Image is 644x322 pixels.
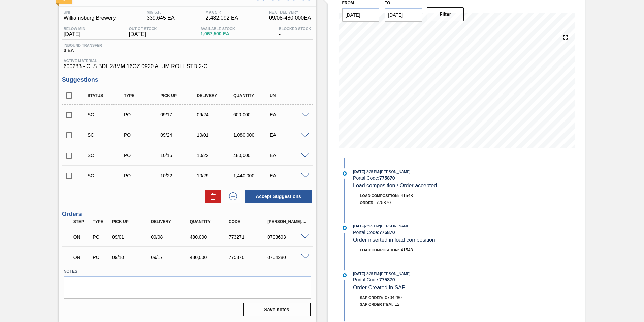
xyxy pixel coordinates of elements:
[353,272,365,276] span: [DATE]
[401,193,413,198] span: 41548
[379,170,411,174] span: : [PERSON_NAME]
[86,132,127,138] div: Suggestion Created
[385,295,402,300] span: 0704280
[195,153,236,158] div: 10/22/2025
[86,173,127,178] div: Suggestion Created
[360,248,399,252] span: Load Composition :
[195,112,236,117] div: 09/24/2025
[227,234,270,240] div: 773271
[268,93,309,98] div: UN
[227,254,270,260] div: 775870
[365,224,379,228] span: - 2:25 PM
[147,10,175,14] span: MIN S.P.
[360,296,383,300] span: SAP Order:
[353,237,435,243] span: Order inserted in load composition
[72,219,92,224] div: Step
[64,267,311,276] label: Notes
[360,302,393,306] span: SAP Order Item:
[379,277,395,283] strong: 775870
[122,132,163,138] div: Purchase order
[353,277,513,283] div: Portal Code:
[64,48,102,53] span: 0 EA
[72,250,92,265] div: Negotiating Order
[360,200,375,205] span: Order :
[221,190,241,203] div: New suggestion
[269,10,311,14] span: Next Delivery
[353,230,513,235] div: Portal Code:
[376,200,391,205] span: 775870
[195,132,236,138] div: 10/01/2025
[159,112,199,117] div: 09/17/2025
[232,173,272,178] div: 1,440,000
[266,219,309,224] div: [PERSON_NAME]. ID
[200,27,235,31] span: Available Stock
[188,254,232,260] div: 480,000
[241,189,313,204] div: Accept Suggestions
[195,173,236,178] div: 10/29/2025
[343,171,347,176] img: atual
[385,1,390,5] label: to
[188,234,232,240] div: 480,000
[232,93,272,98] div: Quantity
[110,234,154,240] div: 09/01/2025
[129,27,157,31] span: Out Of Stock
[149,234,193,240] div: 09/08/2025
[159,173,199,178] div: 10/22/2025
[159,93,199,98] div: Pick up
[122,93,163,98] div: Type
[72,230,92,244] div: Negotiating Order
[64,43,102,47] span: Inbound Transfer
[279,27,311,31] span: Blocked Stock
[232,112,272,117] div: 600,000
[73,254,90,260] p: ON
[427,7,464,21] button: Filter
[86,112,127,117] div: Suggestion Created
[91,219,111,224] div: Type
[342,8,380,22] input: mm/dd/yyyy
[149,254,193,260] div: 09/17/2025
[110,254,154,260] div: 09/10/2025
[122,112,163,117] div: Purchase order
[401,247,413,252] span: 41548
[353,285,406,290] span: Order Created in SAP
[147,15,175,21] span: 339,645 EA
[86,93,127,98] div: Status
[353,224,365,228] span: [DATE]
[62,211,313,218] h3: Orders
[379,230,395,235] strong: 775870
[360,194,399,198] span: Load Composition :
[232,132,272,138] div: 1,080,000
[205,15,238,21] span: 2,482,092 EA
[64,63,311,70] span: 600283 - CLS BDL 28MM 16OZ 0920 ALUM ROLL STD 2-C
[64,59,311,63] span: Active Material
[149,219,193,224] div: Delivery
[266,234,309,240] div: 0703693
[343,226,347,230] img: atual
[195,93,236,98] div: Delivery
[268,153,309,158] div: EA
[395,302,399,307] span: 12
[342,1,354,5] label: From
[268,112,309,117] div: EA
[365,170,379,174] span: - 2:25 PM
[353,183,437,188] span: Load composition / Order accepted
[269,15,311,21] span: 09/08 - 480,000 EA
[64,31,85,37] span: [DATE]
[64,10,116,14] span: Unit
[353,175,513,181] div: Portal Code:
[64,27,85,31] span: Below Min
[379,175,395,181] strong: 775870
[379,224,411,228] span: : [PERSON_NAME]
[110,219,154,224] div: Pick up
[245,190,312,203] button: Accept Suggestions
[205,10,238,14] span: MAX S.P.
[62,76,313,83] h3: Suggestions
[343,273,347,277] img: atual
[86,153,127,158] div: Suggestion Created
[385,8,422,22] input: mm/dd/yyyy
[266,254,309,260] div: 0704280
[379,272,411,276] span: : [PERSON_NAME]
[202,190,221,203] div: Delete Suggestions
[268,132,309,138] div: EA
[243,303,311,316] button: Save notes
